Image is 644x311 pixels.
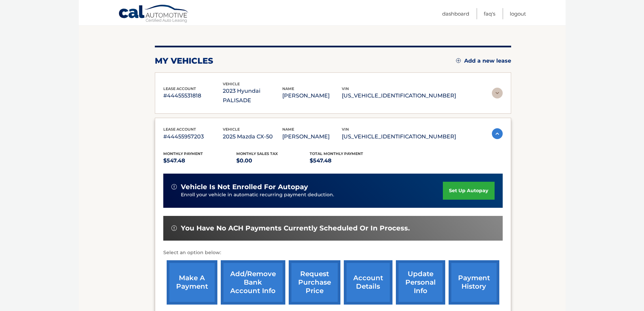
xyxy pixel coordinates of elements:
a: Logout [510,8,526,19]
img: alert-white.svg [171,184,177,190]
span: vehicle [223,82,240,86]
p: Select an option below: [163,249,503,257]
a: Add a new lease [456,58,511,64]
p: [PERSON_NAME] [282,132,342,141]
p: [PERSON_NAME] [282,91,342,101]
a: set up autopay [443,182,494,200]
img: accordion-active.svg [492,128,503,139]
p: [US_VEHICLE_IDENTIFICATION_NUMBER] [342,91,456,101]
span: vehicle [223,127,240,132]
img: add.svg [456,58,461,63]
span: name [282,86,294,91]
span: lease account [163,86,196,91]
a: update personal info [396,260,445,305]
img: alert-white.svg [171,225,177,231]
p: $547.48 [310,156,383,165]
span: Monthly Payment [163,151,203,156]
p: [US_VEHICLE_IDENTIFICATION_NUMBER] [342,132,456,141]
p: 2023 Hyundai PALISADE [223,86,282,105]
span: Total Monthly Payment [310,151,363,156]
span: vin [342,86,349,91]
p: #44455531818 [163,91,223,101]
a: payment history [449,260,499,305]
p: $0.00 [236,156,310,165]
span: vehicle is not enrolled for autopay [181,183,308,191]
a: account details [344,260,392,305]
span: lease account [163,127,196,132]
a: FAQ's [484,8,495,19]
span: vin [342,127,349,132]
span: You have no ACH payments currently scheduled or in process. [181,224,410,232]
a: Cal Automotive [118,4,189,24]
img: accordion-rest.svg [492,88,503,98]
a: request purchase price [289,260,340,305]
span: Monthly sales Tax [236,151,278,156]
a: make a payment [167,260,217,305]
a: Dashboard [442,8,469,19]
a: Add/Remove bank account info [221,260,285,305]
span: name [282,127,294,132]
h2: my vehicles [155,56,213,66]
p: 2025 Mazda CX-50 [223,132,282,141]
p: Enroll your vehicle in automatic recurring payment deduction. [181,191,443,199]
p: $547.48 [163,156,237,165]
p: #44455957203 [163,132,223,141]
